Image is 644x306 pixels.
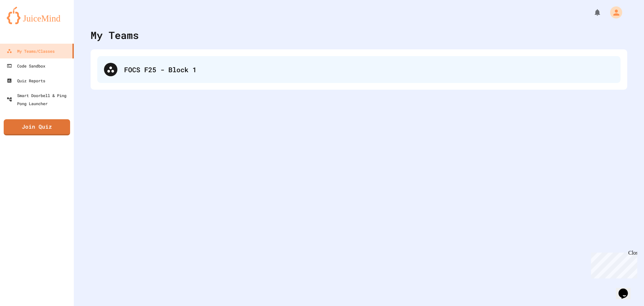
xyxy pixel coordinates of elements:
div: Quiz Reports [7,77,45,85]
div: FOCS F25 - Block 1 [124,64,614,75]
iframe: chat widget [616,279,637,299]
div: My Teams/Classes [7,47,55,55]
a: Join Quiz [4,119,70,135]
div: My Notifications [581,7,603,18]
img: logo-orange.svg [7,7,67,24]
div: Chat with us now!Close [3,3,46,43]
iframe: chat widget [588,250,637,278]
div: My Account [603,5,624,20]
div: My Teams [91,28,139,43]
div: Code Sandbox [7,62,45,70]
div: Smart Doorbell & Ping Pong Launcher [7,91,71,107]
div: FOCS F25 - Block 1 [97,56,621,83]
